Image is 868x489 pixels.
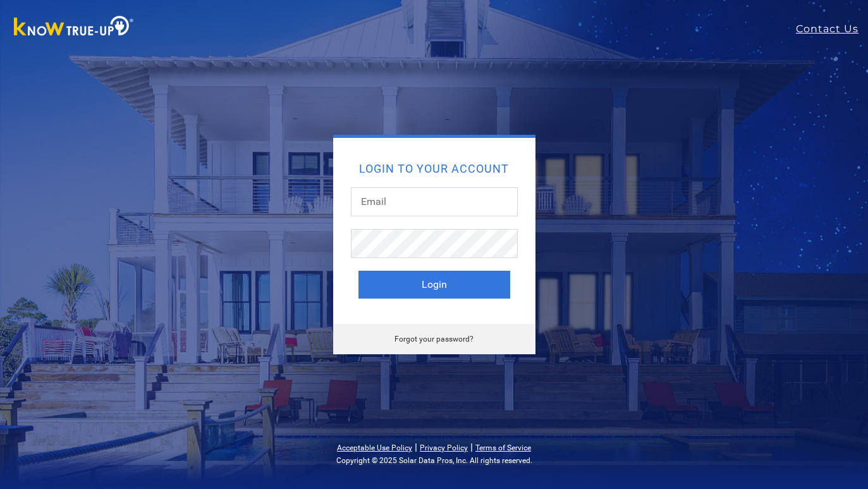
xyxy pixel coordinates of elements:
a: Forgot your password? [394,335,474,344]
img: Know True-Up [8,13,140,42]
span: | [470,441,473,453]
span: | [415,441,417,453]
a: Privacy Policy [420,443,468,452]
a: Contact Us [796,22,868,37]
input: Email [351,187,518,216]
a: Acceptable Use Policy [337,443,412,452]
h2: Login to your account [358,163,510,175]
button: Login [358,271,510,299]
a: Terms of Service [475,443,531,452]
